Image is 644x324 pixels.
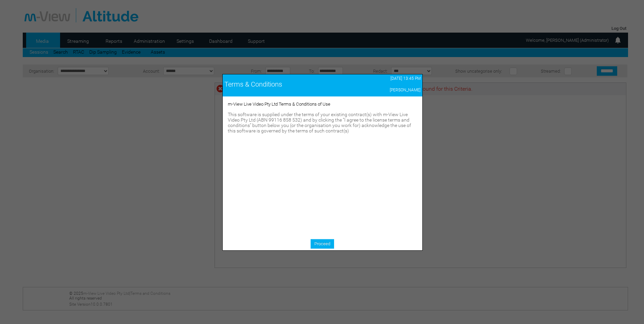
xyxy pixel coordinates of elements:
a: Proceed [311,239,334,249]
td: [PERSON_NAME] [350,86,422,94]
td: [DATE] 13:45 PM [350,74,422,83]
span: m-View Live Video Pty Ltd Terms & Conditions of Use [228,102,330,107]
div: Terms & Conditions [224,80,349,88]
span: This software is supplied under the terms of your existing contract(s) with m-View Live Video Pty... [228,112,411,133]
img: bell24.png [614,36,622,44]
